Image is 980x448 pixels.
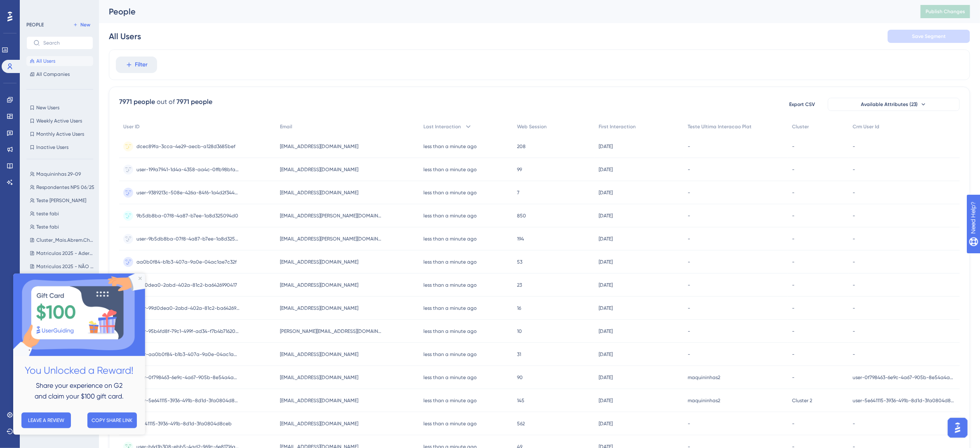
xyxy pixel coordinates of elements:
[26,169,98,179] button: Maquininhas 29-09
[280,420,358,427] span: [EMAIL_ADDRESS][DOMAIN_NAME]
[861,101,918,108] span: Available Attributes (23)
[926,8,965,15] span: Publish Changes
[176,97,212,107] div: 7971 people
[792,328,794,335] span: -
[782,98,823,111] button: Export CSV
[26,248,98,258] button: Matriculas 2025 - Aderentes
[43,40,86,46] input: Search
[423,421,477,427] time: less than a minute ago
[688,166,690,173] span: -
[135,60,148,70] span: Filter
[136,212,238,219] span: 9b5db8ba-07f8-4a87-b7ee-1a8d325094d0
[74,139,124,155] button: COPY SHARE LINK
[853,282,855,288] span: -
[599,190,613,196] time: [DATE]
[136,189,240,196] span: user-9389213c-508e-426a-84f6-1a4d2f34498b
[599,167,613,172] time: [DATE]
[792,189,794,196] span: -
[136,351,240,358] span: user-aa0b0f84-b1b3-407a-9a0e-04ac1ae7c32f
[792,143,794,150] span: -
[136,143,235,150] span: dcec89fa-3cca-4e29-aecb-a128d3685bef
[688,305,690,311] span: -
[423,236,477,242] time: less than a minute ago
[423,351,477,357] time: less than a minute ago
[280,328,383,335] span: [PERSON_NAME][EMAIL_ADDRESS][DOMAIN_NAME]
[828,98,960,111] button: Available Attributes (23)
[792,259,794,265] span: -
[26,222,98,232] button: Teste fabi
[136,259,237,265] span: aa0b0f84-b1b3-407a-9a0e-04ac1ae7c32f
[26,235,98,245] button: Cluster_Mais.Abrem.Chamados.Suporte
[599,421,613,427] time: [DATE]
[36,210,59,217] span: teste fabi
[36,250,95,257] span: Matriculas 2025 - Aderentes
[921,5,970,18] button: Publish Changes
[423,375,477,380] time: less than a minute ago
[423,305,477,311] time: less than a minute ago
[280,189,358,196] span: [EMAIL_ADDRESS][DOMAIN_NAME]
[688,374,720,381] span: maquininhas2
[19,2,52,12] span: Need Help?
[853,212,855,219] span: -
[136,397,240,404] span: user-5e641115-3936-491b-8d1d-3fa0804d8ceb
[792,397,812,404] span: Cluster 2
[688,282,690,288] span: -
[7,89,125,105] h2: You Unlocked a Reward!
[36,263,95,270] span: Matriculas 2025 - NÃO Aderentes
[26,262,98,271] button: Matriculas 2025 - NÃO Aderentes
[123,123,140,130] span: User ID
[517,305,521,311] span: 16
[853,351,855,358] span: -
[136,305,240,311] span: user-99d0dea0-2abd-402a-81c2-ba6426990417
[517,143,526,150] span: 208
[853,189,855,196] span: -
[888,30,970,43] button: Save Segment
[853,328,855,335] span: -
[423,213,477,219] time: less than a minute ago
[280,374,358,381] span: [EMAIL_ADDRESS][DOMAIN_NAME]
[853,305,855,311] span: -
[280,305,358,311] span: [EMAIL_ADDRESS][DOMAIN_NAME]
[792,282,794,288] span: -
[688,123,752,130] span: Teste Ultima Interacao Plat
[792,123,809,130] span: Cluster
[517,166,522,173] span: 99
[36,131,84,137] span: Monthly Active Users
[36,118,82,124] span: Weekly Active Users
[280,143,358,150] span: [EMAIL_ADDRESS][DOMAIN_NAME]
[517,420,525,427] span: 562
[26,116,93,126] button: Weekly Active Users
[599,213,613,219] time: [DATE]
[853,123,879,130] span: Crm User Id
[26,103,93,113] button: New Users
[36,144,68,151] span: Inactive Users
[36,224,59,230] span: Teste fabi
[109,6,900,17] div: People
[853,143,855,150] span: -
[423,328,477,334] time: less than a minute ago
[517,374,523,381] span: 90
[280,259,358,265] span: [EMAIL_ADDRESS][DOMAIN_NAME]
[36,104,59,111] span: New Users
[688,212,690,219] span: -
[853,420,855,427] span: -
[517,282,522,288] span: 23
[280,397,358,404] span: [EMAIL_ADDRESS][DOMAIN_NAME]
[8,139,58,155] button: LEAVE A REVIEW
[23,108,109,116] span: Share your experience on G2
[688,328,690,335] span: -
[136,420,232,427] span: 5e641115-3936-491b-8d1d-3fa0804d8ceb
[136,282,237,288] span: 99d0dea0-2abd-402a-81c2-ba6426990417
[853,374,956,381] span: user-0f798463-6e9c-4a67-905b-8e54a4a4d331
[792,420,794,427] span: -
[599,123,636,130] span: First Interaction
[26,209,98,219] button: teste fabi
[125,3,129,7] div: Close Preview
[688,259,690,265] span: -
[688,351,690,358] span: -
[599,259,613,265] time: [DATE]
[26,142,93,152] button: Inactive Users
[853,259,855,265] span: -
